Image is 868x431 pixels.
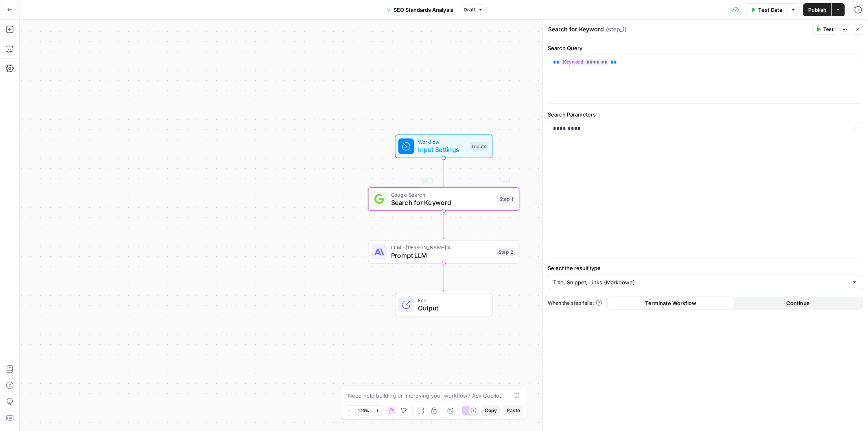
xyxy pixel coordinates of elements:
[418,297,484,304] span: End
[368,187,520,211] div: Google SearchSearch for KeywordStep 1Test
[391,191,494,198] span: Google Search
[507,407,520,414] span: Paste
[485,407,497,414] span: Copy
[391,198,494,207] span: Search for Keyword
[548,264,863,272] label: Select the result type
[368,293,520,317] div: EndOutput
[394,6,453,14] span: SEO Standards Analysis
[464,6,476,13] span: Draft
[548,299,602,307] a: When the step fails:
[503,405,523,416] button: Paste
[606,25,627,33] span: ( step_1 )
[368,240,520,264] div: LLM · [PERSON_NAME] 4Prompt LLMStep 2
[823,26,833,33] span: Test
[498,195,515,204] div: Step 1
[786,299,810,307] span: Continue
[645,299,697,307] span: Terminate Workflow
[381,3,458,16] button: SEO Standards Analysis
[460,4,487,15] button: Draft
[812,24,837,35] button: Test
[442,211,445,239] g: Edge from step_1 to step_2
[548,44,863,52] label: Search Query
[418,145,466,155] span: Input Settings
[391,244,493,251] span: LLM · [PERSON_NAME] 4
[548,110,863,119] label: Search Parameters
[803,3,831,16] button: Publish
[368,134,520,158] div: WorkflowInput SettingsInputs
[746,3,787,16] button: Test Data
[358,407,370,414] span: 120%
[391,251,493,260] span: Prompt LLM
[808,6,826,14] span: Publish
[481,405,500,416] button: Copy
[470,142,488,151] div: Inputs
[418,138,466,146] span: Workflow
[442,158,445,186] g: Edge from start to step_1
[418,303,484,313] span: Output
[496,248,515,257] div: Step 2
[548,25,604,33] textarea: Search for Keyword
[758,6,782,14] span: Test Data
[735,297,861,310] button: Continue
[442,264,445,292] g: Edge from step_2 to end
[553,278,848,286] input: Title, Snippet, Links (Markdown)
